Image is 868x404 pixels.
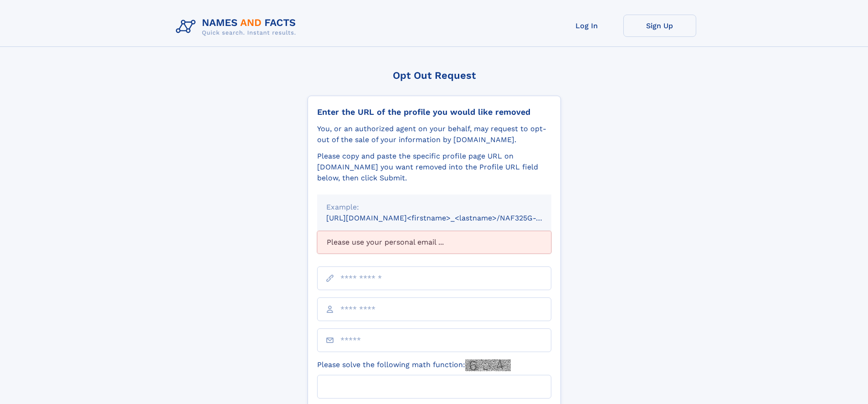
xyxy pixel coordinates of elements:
div: Enter the URL of the profile you would like removed [317,107,551,117]
a: Log In [550,15,623,37]
div: Please copy and paste the specific profile page URL on [DOMAIN_NAME] you want removed into the Pr... [317,151,551,184]
div: You, or an authorized agent on your behalf, may request to opt-out of the sale of your informatio... [317,123,551,145]
div: Opt Out Request [308,70,561,81]
label: Please solve the following math function: [317,359,511,371]
small: [URL][DOMAIN_NAME]<firstname>_<lastname>/NAF325G-xxxxxxxx [326,214,569,222]
div: Please use your personal email ... [317,231,551,254]
a: Sign Up [623,15,696,37]
img: Logo Names and Facts [172,15,303,39]
div: Example: [326,202,542,213]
